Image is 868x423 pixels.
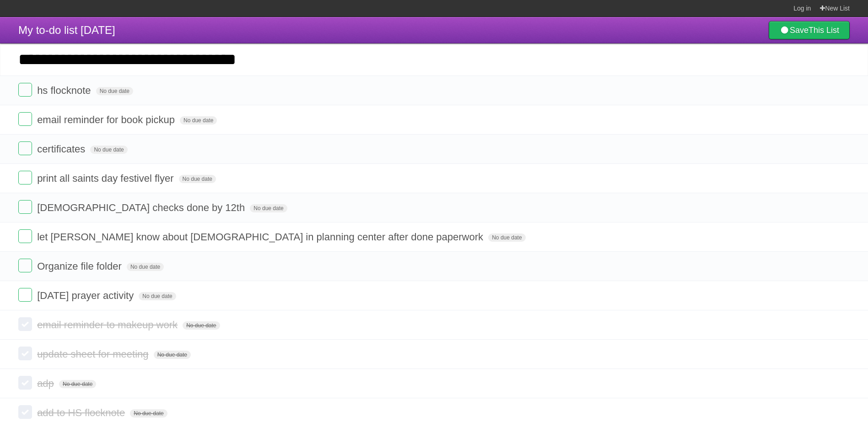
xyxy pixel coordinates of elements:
[139,292,176,300] span: No due date
[154,351,191,359] span: No due date
[37,348,151,360] span: update sheet for meeting
[18,347,32,360] label: Done
[37,407,127,418] span: add to HS flocknote
[96,87,133,95] span: No due date
[18,376,32,390] label: Done
[18,200,32,214] label: Done
[127,263,164,271] span: No due date
[37,173,176,184] span: print all saints day festivel flyer
[769,21,850,39] a: SaveThis List
[37,85,93,96] span: hs flocknote
[59,380,96,388] span: No due date
[37,290,136,301] span: [DATE] prayer activity
[18,24,115,36] span: My to-do list [DATE]
[130,409,167,418] span: No due date
[37,202,247,213] span: [DEMOGRAPHIC_DATA] checks done by 12th
[18,259,32,272] label: Done
[18,229,32,243] label: Done
[18,317,32,331] label: Done
[18,83,32,97] label: Done
[18,405,32,419] label: Done
[183,321,220,330] span: No due date
[18,112,32,126] label: Done
[37,260,124,272] span: Organize file folder
[488,233,525,242] span: No due date
[809,26,839,35] b: This List
[37,319,180,331] span: email reminder to makeup work
[179,175,216,183] span: No due date
[18,141,32,155] label: Done
[18,171,32,184] label: Done
[37,231,485,243] span: let [PERSON_NAME] know about [DEMOGRAPHIC_DATA] in planning center after done paperwork
[250,204,287,212] span: No due date
[37,143,87,155] span: certificates
[37,114,177,125] span: email reminder for book pickup
[37,378,56,389] span: adp
[90,146,127,154] span: No due date
[18,288,32,302] label: Done
[180,116,217,125] span: No due date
